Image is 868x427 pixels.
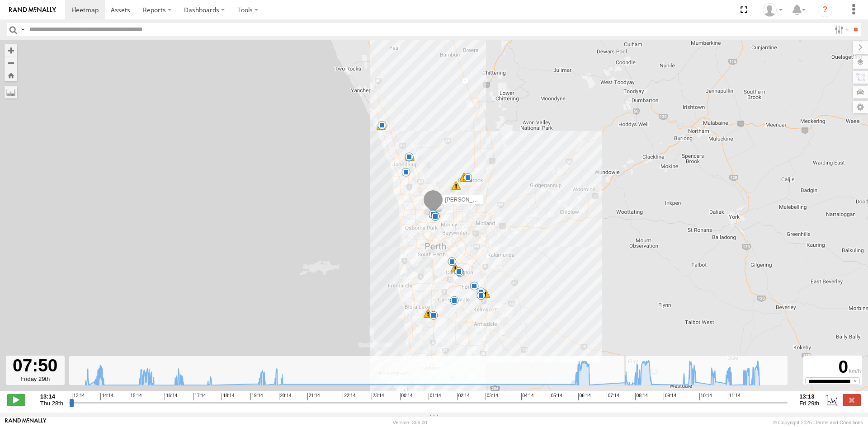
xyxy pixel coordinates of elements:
[486,393,498,400] span: 03:14
[853,101,868,113] label: Map Settings
[445,197,522,203] span: [PERSON_NAME] Tech IOV698
[429,209,438,218] div: 8
[843,394,861,406] label: Close
[457,393,470,400] span: 02:14
[799,400,819,407] span: Fri 29th Aug 2025
[100,393,113,400] span: 14:14
[728,393,741,400] span: 11:14
[165,393,177,400] span: 16:14
[193,393,206,400] span: 17:14
[372,393,384,400] span: 23:14
[699,393,712,400] span: 10:14
[5,44,17,56] button: Zoom in
[831,23,850,36] label: Search Filter Options
[9,7,56,13] img: rand-logo.svg
[451,263,460,272] div: 10
[5,86,17,99] label: Measure
[818,3,832,17] i: ?
[222,393,234,400] span: 18:14
[40,400,63,407] span: Thu 28th Aug 2025
[307,393,320,400] span: 21:14
[773,420,863,425] div: © Copyright 2025 -
[19,23,26,36] label: Search Query
[805,357,861,377] div: 0
[400,393,413,400] span: 00:14
[72,393,85,400] span: 13:14
[578,393,591,400] span: 06:14
[129,393,142,400] span: 15:14
[5,56,17,69] button: Zoom out
[664,393,676,400] span: 09:14
[377,121,386,130] div: 8
[799,393,819,400] strong: 13:13
[521,393,534,400] span: 04:14
[759,3,786,17] div: Brendan Sinclair
[250,393,263,400] span: 19:14
[5,69,17,81] button: Zoom Home
[635,393,648,400] span: 08:14
[5,418,47,427] a: Visit our Website
[40,393,63,400] strong: 13:14
[607,393,619,400] span: 07:14
[7,394,25,406] label: Play/Stop
[550,393,562,400] span: 05:14
[424,309,433,318] div: 7
[343,393,355,400] span: 22:14
[279,393,292,400] span: 20:14
[393,420,427,425] div: Version: 306.00
[815,420,863,425] a: Terms and Conditions
[429,393,441,400] span: 01:14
